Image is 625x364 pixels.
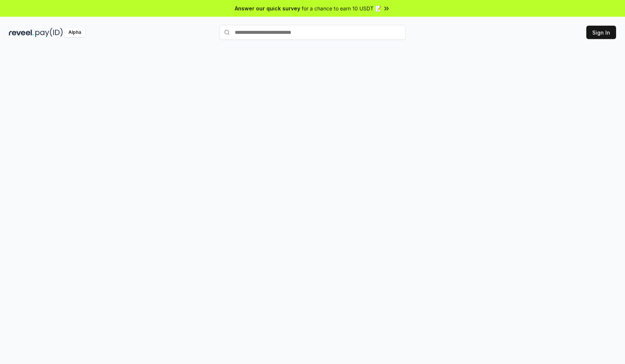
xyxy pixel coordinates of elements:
[64,28,85,37] div: Alpha
[35,28,63,37] img: pay_id
[302,4,381,12] span: for a chance to earn 10 USDT 📝
[9,28,34,37] img: reveel_dark
[586,26,616,39] button: Sign In
[235,4,300,12] span: Answer our quick survey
